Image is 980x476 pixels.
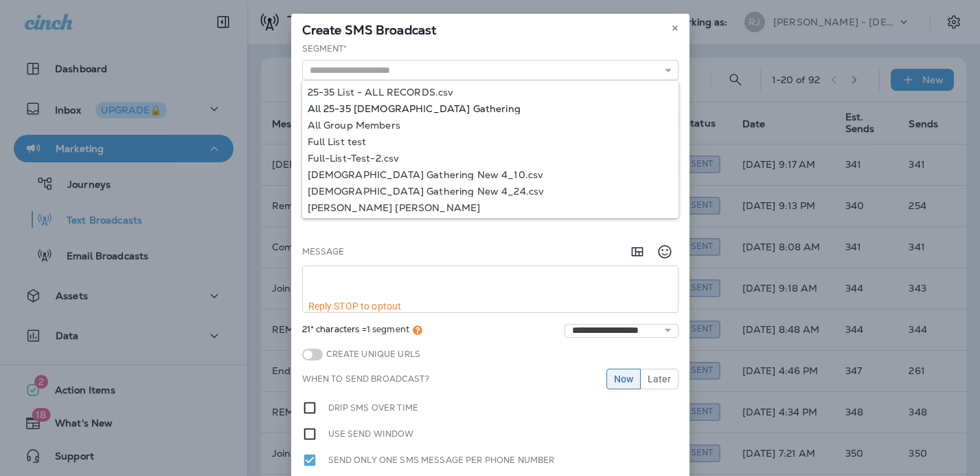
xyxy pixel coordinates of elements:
div: Full-List-Test-2.csv [308,153,673,164]
span: 1 segment [367,323,409,335]
button: Later [640,369,679,389]
div: 25-35 List - ALL RECORDS.csv [308,87,673,98]
div: Create SMS Broadcast [291,14,690,43]
label: Use send window [328,426,414,442]
div: All 25-35 [DEMOGRAPHIC_DATA] Gathering [308,103,673,114]
span: 21* characters = [302,324,423,338]
div: All Group Members [308,120,673,131]
label: When to send broadcast? [302,374,429,385]
div: [DEMOGRAPHIC_DATA] Gathering New 4_10.csv [308,169,673,180]
label: Segment [302,43,347,54]
span: Later [648,374,671,384]
div: [DEMOGRAPHIC_DATA] Gathering New 4_24.csv [308,186,673,197]
label: Create Unique URLs [323,349,421,360]
label: Drip SMS over time [328,400,419,415]
label: Message [302,246,345,257]
span: Reply STOP to optout [308,301,402,312]
button: Select an emoji [651,238,679,266]
div: [PERSON_NAME] [PERSON_NAME] [308,202,673,213]
button: Add in a premade template [624,238,651,266]
span: Now [614,374,633,384]
button: Now [606,369,641,389]
div: Full List test [308,136,673,147]
label: Send only one SMS message per phone number [328,453,555,468]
